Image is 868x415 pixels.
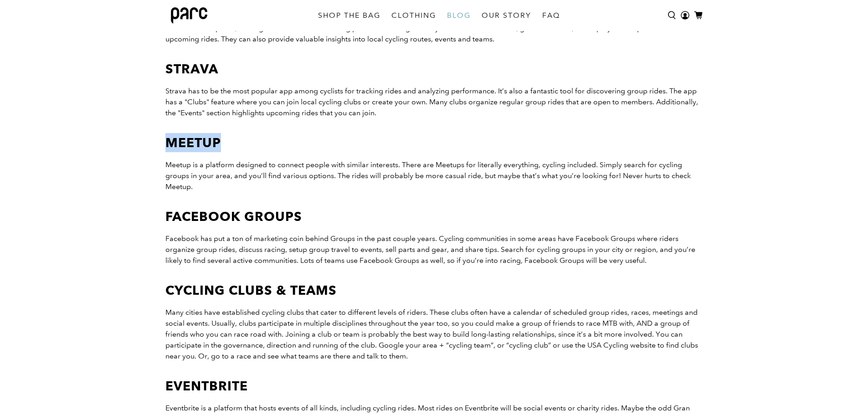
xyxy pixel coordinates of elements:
a: SHOP THE BAG [313,3,386,28]
img: parc bag logo [171,7,207,24]
b: Strava [165,61,218,77]
a: BLOG [442,3,476,28]
span: Meetup is a platform designed to connect people with similar interests. There are Meetups for lit... [165,160,691,191]
b: Meetup [165,135,221,150]
span: Strava has to be the most popular app among cyclists for tracking rides and analyzing performance... [165,87,698,117]
span: Many cities have established cycling clubs that cater to different levels of riders. These clubs ... [165,308,698,360]
a: OUR STORY [476,3,537,28]
span: Facebook has put a ton of marketing coin behind Groups in the past couple years. Cycling communit... [165,234,695,265]
b: Cycling Clubs & teams [165,282,337,298]
b: Eventbrite [165,378,248,394]
a: FAQ [537,3,565,28]
a: CLOTHING [386,3,442,28]
b: Facebook Groups [165,209,302,224]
